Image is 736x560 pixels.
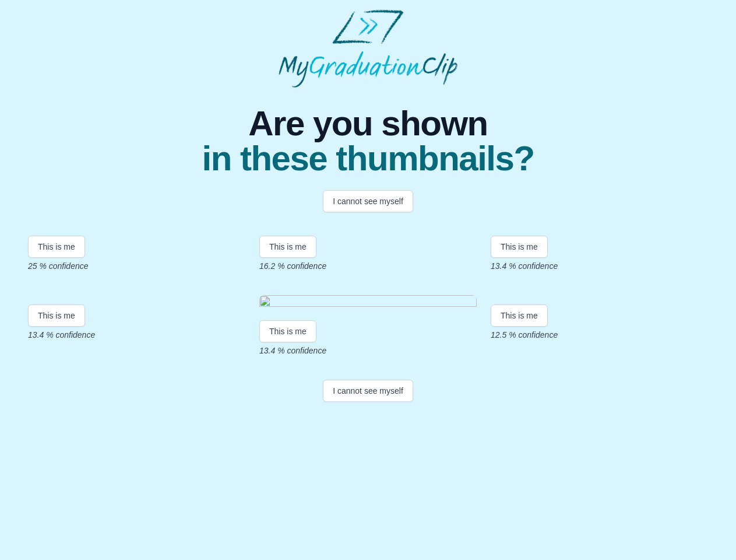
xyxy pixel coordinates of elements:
button: This is me [28,236,85,258]
img: 987ec34e-2163-4857-9206-08256cfd18ff [259,295,477,311]
p: 13.4 % confidence [28,329,245,341]
p: 13.4 % confidence [259,345,477,356]
p: 13.4 % confidence [491,260,708,272]
button: I cannot see myself [323,380,413,402]
button: I cannot see myself [323,190,413,212]
p: 25 % confidence [28,260,245,272]
button: This is me [259,236,316,258]
img: MyGraduationClip [279,9,458,87]
span: Are you shown [202,106,534,141]
p: 12.5 % confidence [491,329,708,341]
button: This is me [259,320,316,342]
button: This is me [491,236,548,258]
button: This is me [491,304,548,327]
button: This is me [28,304,85,327]
p: 16.2 % confidence [259,260,477,272]
span: in these thumbnails? [202,141,534,176]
